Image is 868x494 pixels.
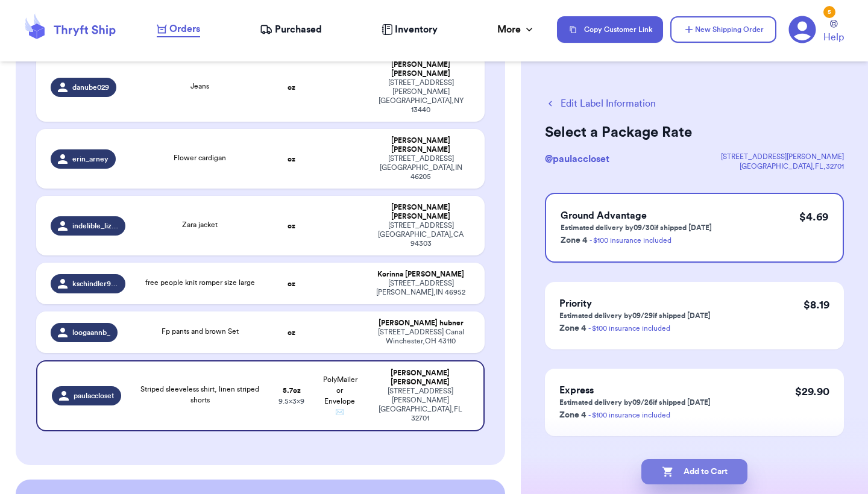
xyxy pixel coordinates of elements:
span: Inventory [395,22,438,37]
span: indelible_lizzy [72,221,118,231]
p: Estimated delivery by 09/26 if shipped [DATE] [559,398,711,407]
button: New Shipping Order [670,16,776,43]
div: [STREET_ADDRESS][PERSON_NAME] [721,152,844,161]
a: 5 [788,16,816,43]
span: PolyMailer or Envelope ✉️ [323,376,357,416]
span: loogaannb_ [72,328,110,337]
div: [PERSON_NAME] [PERSON_NAME] [371,136,470,154]
a: Orders [157,22,200,37]
div: [PERSON_NAME] [PERSON_NAME] [371,203,470,221]
span: Ground Advantage [561,211,647,220]
strong: 5.7 oz [283,387,301,394]
a: - $100 insurance included [590,237,671,244]
strong: oz [288,222,295,230]
p: $ 29.90 [795,383,829,400]
div: [STREET_ADDRESS] Canal Winchester , OH 43110 [371,328,470,346]
a: Inventory [382,22,438,37]
span: 9.5 x 3 x 9 [278,398,304,405]
span: Jeans [190,83,209,90]
p: Estimated delivery by 09/29 if shipped [DATE] [559,311,711,320]
span: Orders [169,22,200,36]
span: Express [559,386,594,395]
div: [GEOGRAPHIC_DATA] , FL , 32701 [721,161,844,171]
strong: oz [288,155,295,163]
h2: Select a Package Rate [545,123,844,142]
button: Add to Cart [641,459,747,484]
div: [STREET_ADDRESS][PERSON_NAME] [GEOGRAPHIC_DATA] , FL 32701 [371,387,469,423]
p: $ 4.69 [799,208,828,225]
button: Edit Label Information [545,96,656,111]
span: kschindler9810 [72,279,118,289]
div: 5 [823,6,835,18]
div: [STREET_ADDRESS] [GEOGRAPHIC_DATA] , IN 46205 [371,154,470,181]
div: [STREET_ADDRESS] [PERSON_NAME] , IN 46952 [371,279,470,297]
span: danube029 [72,83,109,92]
div: [STREET_ADDRESS][PERSON_NAME] [GEOGRAPHIC_DATA] , NY 13440 [371,78,470,114]
div: More [497,22,535,37]
span: Zone 4 [561,236,587,245]
span: @ paulaccloset [545,154,609,164]
p: Estimated delivery by 09/30 if shipped [DATE] [561,223,712,233]
span: Priority [559,299,592,308]
span: Purchased [275,22,322,37]
div: [PERSON_NAME] [PERSON_NAME] [371,60,470,78]
span: Zara jacket [182,221,218,228]
a: Help [823,20,844,45]
a: - $100 insurance included [588,325,670,332]
span: erin_arney [72,154,108,164]
span: Zone 4 [559,411,586,419]
div: [STREET_ADDRESS] [GEOGRAPHIC_DATA] , CA 94303 [371,221,470,248]
span: Zone 4 [559,324,586,333]
strong: oz [288,280,295,287]
strong: oz [288,84,295,91]
button: Copy Customer Link [557,16,663,43]
strong: oz [288,329,295,336]
a: Purchased [260,22,322,37]
div: [PERSON_NAME] hubner [371,319,470,328]
span: Help [823,30,844,45]
p: $ 8.19 [804,296,829,313]
span: free people knit romper size large [145,279,255,286]
span: Flower cardigan [174,154,226,161]
span: paulaccloset [74,391,114,401]
a: - $100 insurance included [588,411,670,419]
span: Fp pants and brown Set [162,328,239,335]
span: Striped sleeveless shirt, linen striped shorts [140,386,259,404]
div: [PERSON_NAME] [PERSON_NAME] [371,369,469,387]
div: Korinna [PERSON_NAME] [371,270,470,279]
